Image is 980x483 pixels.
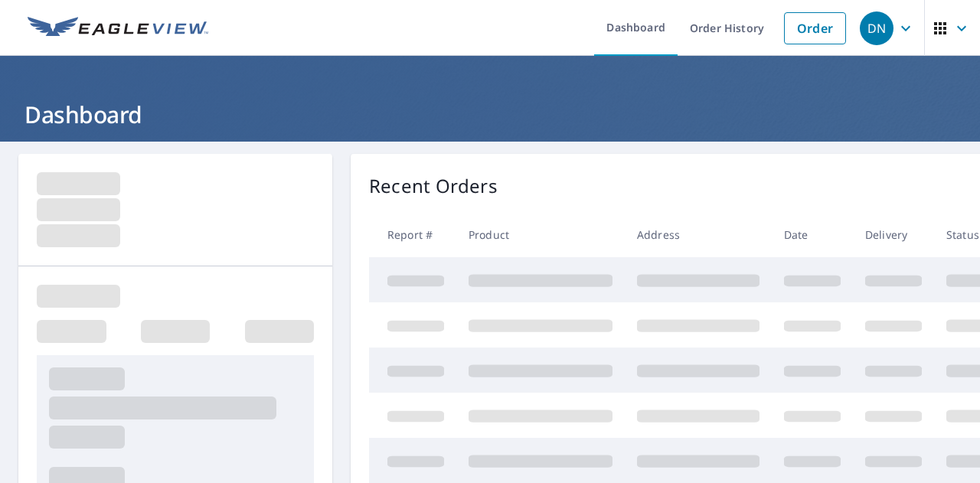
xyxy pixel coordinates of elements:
th: Address [625,212,772,257]
th: Report # [369,212,456,257]
a: Order [784,12,846,44]
h1: Dashboard [18,99,962,130]
img: EV Logo [28,17,208,40]
p: Recent Orders [369,172,498,200]
th: Delivery [853,212,934,257]
th: Product [456,212,625,257]
th: Date [772,212,853,257]
div: DN [860,11,893,45]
